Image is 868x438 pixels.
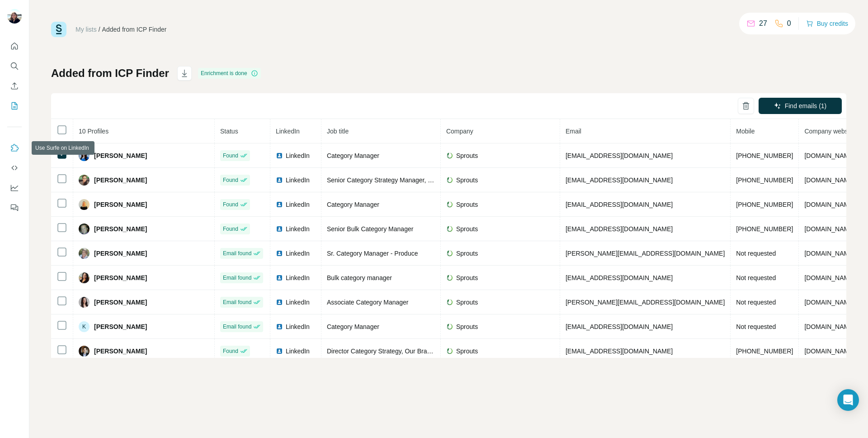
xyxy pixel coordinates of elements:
[456,224,478,233] span: Sprouts
[79,272,90,283] img: Avatar
[94,224,147,233] span: [PERSON_NAME]
[286,224,310,233] span: LinkedIn
[736,201,793,208] span: [PHONE_NUMBER]
[804,348,855,355] span: [DOMAIN_NAME]
[566,250,725,257] span: [PERSON_NAME][EMAIL_ADDRESS][DOMAIN_NAME]
[79,321,90,332] div: K
[94,273,147,282] span: [PERSON_NAME]
[736,274,776,281] span: Not requested
[51,66,169,81] h1: Added from ICP Finder
[446,128,473,135] span: Company
[94,249,147,258] span: [PERSON_NAME]
[286,151,310,160] span: LinkedIn
[223,225,238,233] span: Found
[7,58,22,74] button: Search
[51,22,66,37] img: Surfe Logo
[79,224,90,234] img: Avatar
[276,201,283,208] img: LinkedIn logo
[223,200,238,209] span: Found
[456,298,478,307] span: Sprouts
[94,176,147,185] span: [PERSON_NAME]
[327,176,468,184] span: Senior Category Strategy Manager, Sprouts Brand
[276,128,300,135] span: LinkedIn
[837,389,859,411] div: Open Intercom Messenger
[456,249,478,258] span: Sprouts
[79,175,90,186] img: Avatar
[286,273,310,282] span: LinkedIn
[736,299,776,306] span: Not requested
[223,249,251,257] span: Email found
[806,17,848,30] button: Buy credits
[79,346,90,357] img: Avatar
[566,128,581,135] span: Email
[446,348,453,355] img: company-logo
[223,347,238,355] span: Found
[75,26,97,33] a: My lists
[79,128,108,135] span: 10 Profiles
[456,322,478,331] span: Sprouts
[99,25,100,34] li: /
[276,299,283,306] img: LinkedIn logo
[446,299,453,306] img: company-logo
[566,299,725,306] span: [PERSON_NAME][EMAIL_ADDRESS][DOMAIN_NAME]
[7,200,22,216] button: Feedback
[759,18,767,29] p: 27
[94,322,147,331] span: [PERSON_NAME]
[327,274,392,281] span: Bulk category manager
[276,348,283,355] img: LinkedIn logo
[94,347,147,356] span: [PERSON_NAME]
[566,152,673,159] span: [EMAIL_ADDRESS][DOMAIN_NAME]
[276,176,283,184] img: LinkedIn logo
[327,225,413,233] span: Senior Bulk Category Manager
[804,201,855,208] span: [DOMAIN_NAME]
[446,225,453,233] img: company-logo
[223,298,251,306] span: Email found
[736,152,793,159] span: [PHONE_NUMBER]
[804,128,854,135] span: Company website
[276,323,283,330] img: LinkedIn logo
[286,200,310,209] span: LinkedIn
[456,273,478,282] span: Sprouts
[276,225,283,233] img: LinkedIn logo
[286,298,310,307] span: LinkedIn
[327,152,379,159] span: Category Manager
[7,160,22,176] button: Use Surfe API
[223,274,251,282] span: Email found
[327,348,437,355] span: Director Category Strategy, Our Brands
[759,98,842,114] button: Find emails (1)
[566,323,673,330] span: [EMAIL_ADDRESS][DOMAIN_NAME]
[736,250,776,257] span: Not requested
[79,150,90,161] img: Avatar
[456,347,478,356] span: Sprouts
[446,152,453,159] img: company-logo
[7,140,22,156] button: Use Surfe on LinkedIn
[446,176,453,184] img: company-logo
[327,250,418,257] span: Sr. Category Manager - Produce
[223,323,251,331] span: Email found
[736,176,793,184] span: [PHONE_NUMBER]
[102,25,167,34] div: Added from ICP Finder
[223,176,238,184] span: Found
[736,128,755,135] span: Mobile
[79,248,90,259] img: Avatar
[456,176,478,185] span: Sprouts
[223,152,238,160] span: Found
[785,101,827,110] span: Find emails (1)
[446,201,453,208] img: company-logo
[327,128,349,135] span: Job title
[327,323,379,330] span: Category Manager
[220,128,238,135] span: Status
[286,176,310,185] span: LinkedIn
[7,180,22,196] button: Dashboard
[198,68,261,79] div: Enrichment is done
[566,274,673,281] span: [EMAIL_ADDRESS][DOMAIN_NAME]
[736,225,793,233] span: [PHONE_NUMBER]
[736,348,793,355] span: [PHONE_NUMBER]
[787,18,791,29] p: 0
[446,274,453,281] img: company-logo
[566,176,673,184] span: [EMAIL_ADDRESS][DOMAIN_NAME]
[804,323,855,330] span: [DOMAIN_NAME]
[94,200,147,209] span: [PERSON_NAME]
[566,225,673,233] span: [EMAIL_ADDRESS][DOMAIN_NAME]
[286,249,310,258] span: LinkedIn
